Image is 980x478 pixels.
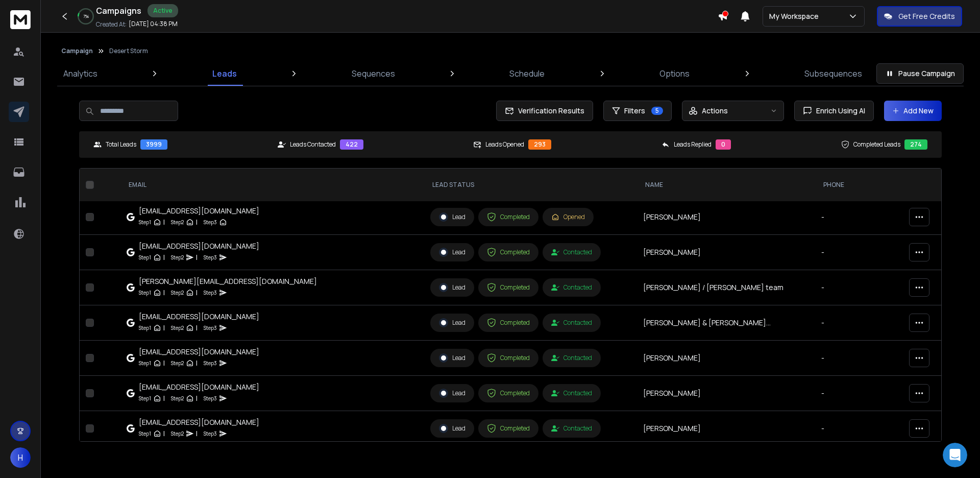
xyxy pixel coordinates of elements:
div: Completed [487,353,530,363]
p: Sequences [352,67,395,80]
div: Close [326,4,345,22]
p: Desert Storm [109,47,148,55]
div: Contacted [551,319,592,327]
td: - [815,200,903,235]
p: Step 3 [204,288,217,298]
td: - [815,341,903,376]
td: [PERSON_NAME] [637,341,815,376]
div: [EMAIL_ADDRESS][DOMAIN_NAME] [139,241,259,251]
p: Actions [702,106,728,116]
button: go back [7,4,26,23]
div: Completed [487,318,530,327]
div: Completed [487,248,530,257]
p: Step 2 [171,393,184,403]
td: [PERSON_NAME] [637,411,815,446]
p: Created At: [96,20,127,29]
div: 422 [340,139,363,150]
div: Contacted [551,283,592,292]
div: Active [148,4,178,17]
td: [PERSON_NAME] / [PERSON_NAME] team [637,270,815,305]
p: Step 1 [139,428,151,439]
a: Options [653,61,696,86]
p: Step 2 [171,358,184,368]
div: Completed [487,212,530,222]
button: Pause Campaign [876,63,964,84]
a: Schedule [503,61,551,86]
button: Enrich Using AI [794,101,874,121]
a: Leads [206,61,243,86]
div: Lead [439,248,465,257]
div: Completed [487,283,530,292]
div: Lead [439,283,465,292]
p: Total Leads [106,140,136,149]
p: | [196,358,198,368]
a: Subsequences [798,61,868,86]
td: - [815,411,903,446]
p: Step 1 [139,217,151,227]
p: | [163,323,165,333]
div: [EMAIL_ADDRESS][DOMAIN_NAME] [139,312,259,322]
div: Contacted [551,248,592,256]
div: Lead [439,212,465,222]
p: Step 1 [139,288,151,298]
p: [DATE] 04:38 PM [129,20,178,28]
div: Lead [439,353,465,363]
p: | [163,288,165,298]
p: Step 1 [139,323,151,333]
p: Step 2 [171,288,184,298]
div: [EMAIL_ADDRESS][DOMAIN_NAME] [139,347,259,357]
div: [EMAIL_ADDRESS][DOMAIN_NAME] [139,206,259,216]
p: | [196,217,198,227]
div: Lead [439,389,465,398]
th: Phone [815,169,903,202]
p: Leads Contacted [290,140,336,149]
button: Collapse window [307,4,326,23]
h1: Campaigns [96,5,141,17]
td: - [815,270,903,305]
td: [PERSON_NAME] [637,200,815,235]
th: NAME [637,169,815,202]
p: Leads Opened [485,140,524,149]
p: Leads [212,67,237,80]
p: Step 1 [139,252,151,262]
p: Step 3 [204,252,217,262]
p: | [163,217,165,227]
p: Step 3 [204,358,217,368]
div: Lead [439,318,465,327]
th: LEAD STATUS [424,169,637,202]
p: 7 % [83,13,89,19]
td: - [815,376,903,411]
button: Campaign [61,47,93,55]
div: Contacted [551,354,592,362]
button: H [10,447,31,468]
div: Opened [551,213,585,221]
button: Filters5 [603,101,672,121]
p: | [163,393,165,403]
p: | [163,358,165,368]
p: Completed Leads [853,140,900,149]
p: Step 3 [204,428,217,439]
div: 293 [528,139,551,150]
p: Get Free Credits [898,11,955,21]
td: - [815,305,903,341]
button: Get Free Credits [877,6,962,27]
td: - [815,235,903,270]
span: Verification Results [514,106,584,116]
div: Completed [487,389,530,398]
a: Analytics [57,61,104,86]
div: [PERSON_NAME][EMAIL_ADDRESS][DOMAIN_NAME] [139,276,317,286]
p: Step 1 [139,358,151,368]
p: My Workspace [769,11,823,21]
p: Step 1 [139,393,151,403]
p: Step 3 [204,217,217,227]
div: 274 [904,139,927,150]
p: Step 2 [171,323,184,333]
p: Schedule [509,67,545,80]
span: Filters [624,106,645,116]
div: 3999 [140,139,167,150]
td: [PERSON_NAME] [637,235,815,270]
p: | [163,252,165,262]
td: [PERSON_NAME] & [PERSON_NAME]... [637,305,815,341]
button: Verification Results [496,101,593,121]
